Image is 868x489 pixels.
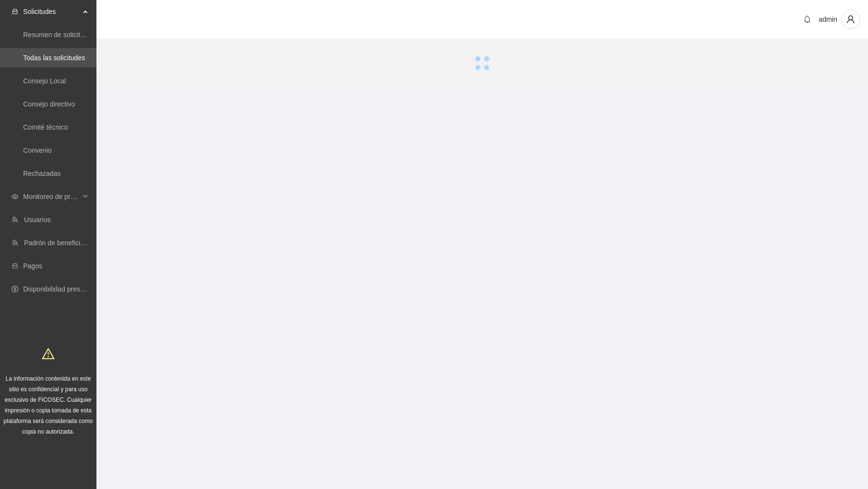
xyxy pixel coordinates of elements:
[24,216,51,224] a: Usuarios
[4,375,93,435] span: La información contenida en este sitio es confidencial y para uso exclusivo de FICOSEC. Cualquier...
[23,54,85,62] a: Todas las solicitudes
[23,31,132,39] a: Resumen de solicitudes por aprobar
[841,15,860,24] span: user
[42,347,54,360] span: warning
[841,10,860,29] button: user
[23,262,42,270] a: Pagos
[23,123,68,131] a: Comité técnico
[23,170,61,177] a: Rechazadas
[819,15,837,23] span: admin
[23,2,80,21] span: Solicitudes
[800,12,815,27] button: bell
[12,8,18,15] span: inbox
[800,15,814,23] span: bell
[24,239,95,247] a: Padrón de beneficiarios
[23,100,75,108] a: Consejo directivo
[23,146,52,154] a: Convenio
[23,77,66,85] a: Consejo Local
[23,285,106,293] a: Disponibilidad presupuestal
[23,187,80,206] span: Monitoreo de proyectos
[12,193,18,200] span: eye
